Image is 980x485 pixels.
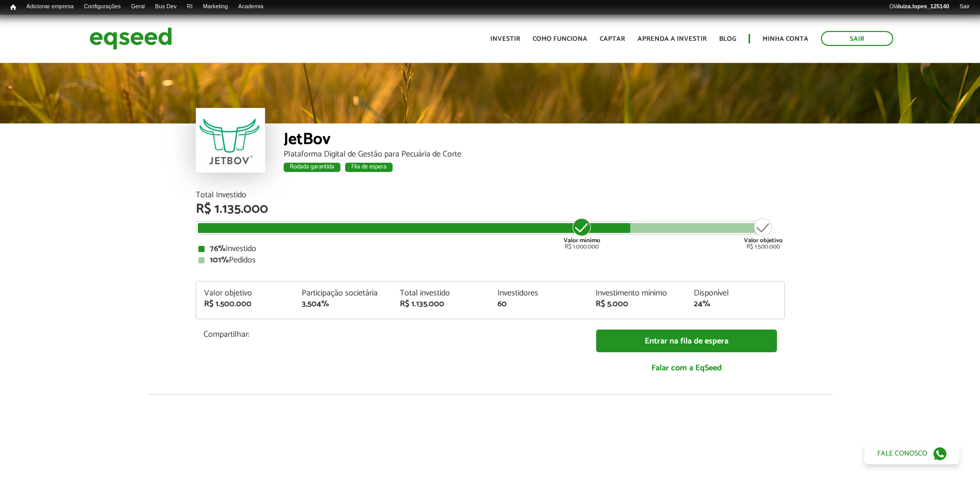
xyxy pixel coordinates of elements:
[79,3,126,11] a: Configurações
[884,3,954,11] a: Oláluiza.lopes_125140
[596,289,678,298] div: Investimento mínimo
[150,3,182,11] a: Bus Dev
[198,3,233,11] a: Marketing
[126,3,150,11] a: Geral
[21,3,79,11] a: Adicionar empresa
[821,31,893,46] a: Sair
[763,36,808,42] a: Minha conta
[10,4,16,11] span: Início
[284,150,785,159] div: Plataforma Digital de Gestão para Pecuária de Corte
[182,3,198,11] a: RI
[563,217,601,250] div: R$ 1.000.000
[204,289,287,298] div: Valor objetivo
[204,300,287,308] div: R$ 1.500.000
[744,236,783,245] strong: Valor objetivo
[864,443,959,464] a: Fale conosco
[400,289,483,298] div: Total investido
[637,36,707,42] a: Aprenda a investir
[400,300,483,308] div: R$ 1.135.000
[204,330,581,339] p: Compartilhar:
[898,3,950,9] strong: luiza.lopes_125140
[5,3,21,12] a: Início
[89,25,172,52] img: EqSeed
[302,289,384,298] div: Participação societária
[564,236,600,245] strong: Valor mínimo
[196,202,785,216] div: R$ 1.135.000
[596,300,678,308] div: R$ 5.000
[719,36,736,42] a: Blog
[198,245,782,253] div: Investido
[596,330,777,353] a: Entrar na fila de espera
[490,36,520,42] a: Investir
[596,357,777,379] a: Falar com a EqSeed
[497,289,580,298] div: Investidores
[497,300,580,308] div: 60
[600,36,625,42] a: Captar
[302,300,384,308] div: 3,504%
[744,217,783,250] div: R$ 1.500.000
[694,300,776,308] div: 24%
[954,3,975,11] a: Sair
[210,253,229,267] strong: 101%
[198,256,782,264] div: Pedidos
[233,3,269,11] a: Academia
[210,242,226,256] strong: 76%
[694,289,776,298] div: Disponível
[284,163,340,172] div: Rodada garantida
[345,163,393,172] div: Fila de espera
[196,191,785,199] div: Total Investido
[533,36,587,42] a: Como funciona
[284,131,785,150] div: JetBov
